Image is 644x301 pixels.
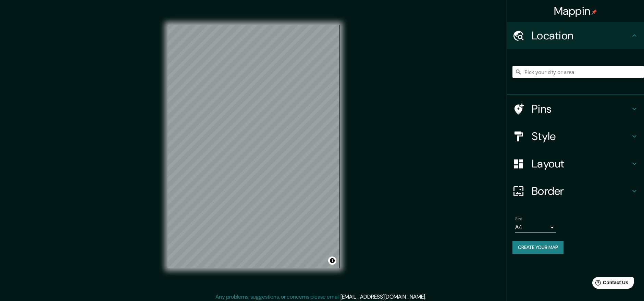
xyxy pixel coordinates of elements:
[507,95,644,123] div: Pins
[340,293,425,300] a: [EMAIL_ADDRESS][DOMAIN_NAME]
[168,25,340,268] canvas: Map
[532,102,630,116] h4: Pins
[515,222,556,233] div: A4
[512,66,644,78] input: Pick your city or area
[507,177,644,205] div: Border
[507,22,644,49] div: Location
[426,293,427,301] div: .
[512,241,563,254] button: Create your map
[328,256,336,265] button: Toggle attribution
[592,9,597,15] img: pin-icon.png
[532,129,630,143] h4: Style
[507,123,644,150] div: Style
[507,150,644,177] div: Layout
[583,274,636,293] iframe: Help widget launcher
[532,29,630,42] h4: Location
[427,293,429,301] div: .
[515,216,522,222] label: Size
[532,184,630,198] h4: Border
[532,157,630,171] h4: Layout
[554,4,597,18] h4: Mappin
[215,293,426,301] p: Any problems, suggestions, or concerns please email .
